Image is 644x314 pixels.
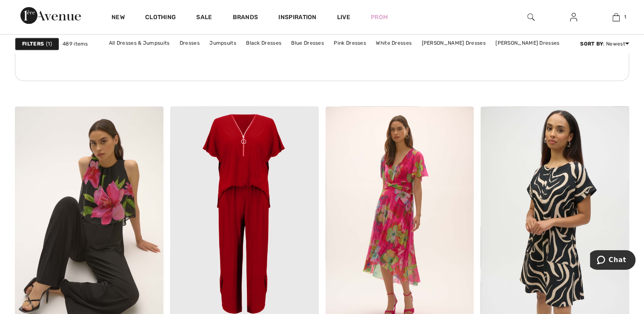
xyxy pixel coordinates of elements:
a: Sale [196,14,212,23]
a: Black Dresses [242,37,286,49]
a: Pink Dresses [329,37,370,49]
span: Inspiration [278,14,316,23]
div: : Newest [580,40,629,48]
a: [PERSON_NAME] Dresses [417,37,489,49]
img: My Info [570,12,577,22]
a: Blue Dresses [287,37,328,49]
a: [PERSON_NAME] Dresses [491,37,564,49]
img: 1ère Avenue [20,7,81,24]
span: 489 items [63,40,88,48]
img: search the website [527,12,535,22]
a: 1 [595,12,637,22]
span: 1 [624,13,626,21]
a: White Dresses [372,37,416,49]
a: Brands [233,14,258,23]
a: All Dresses & Jumpsuits [105,37,174,49]
strong: Filters [22,40,44,48]
a: Prom [371,13,388,22]
a: Sign In [563,12,584,23]
a: Jumpsuits [205,37,240,49]
span: 1 [46,40,52,48]
strong: Sort By [580,41,603,47]
img: My Bag [613,12,620,22]
a: Live [337,13,350,22]
a: New [112,14,125,23]
iframe: Opens a widget where you can chat to one of our agents [590,250,635,271]
a: Clothing [145,14,176,23]
a: Dresses [175,37,204,49]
